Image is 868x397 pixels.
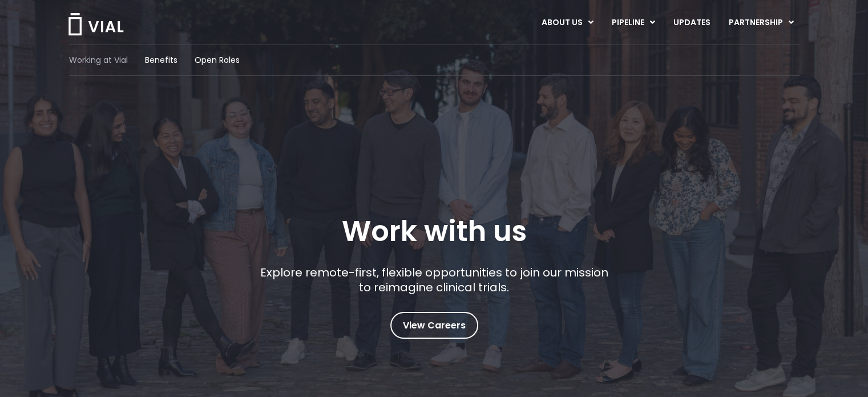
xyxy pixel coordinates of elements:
[145,54,177,66] a: Benefits
[603,13,664,33] a: PIPELINEMenu Toggle
[664,13,719,33] a: UPDATES
[342,215,527,248] h1: Work with us
[67,13,124,35] img: Vial Logo
[256,265,612,295] p: Explore remote-first, flexible opportunities to join our mission to reimagine clinical trials.
[403,318,466,333] span: View Careers
[390,312,478,339] a: View Careers
[532,13,602,33] a: ABOUT USMenu Toggle
[720,13,803,33] a: PARTNERSHIPMenu Toggle
[195,54,240,66] a: Open Roles
[69,54,128,66] a: Working at Vial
